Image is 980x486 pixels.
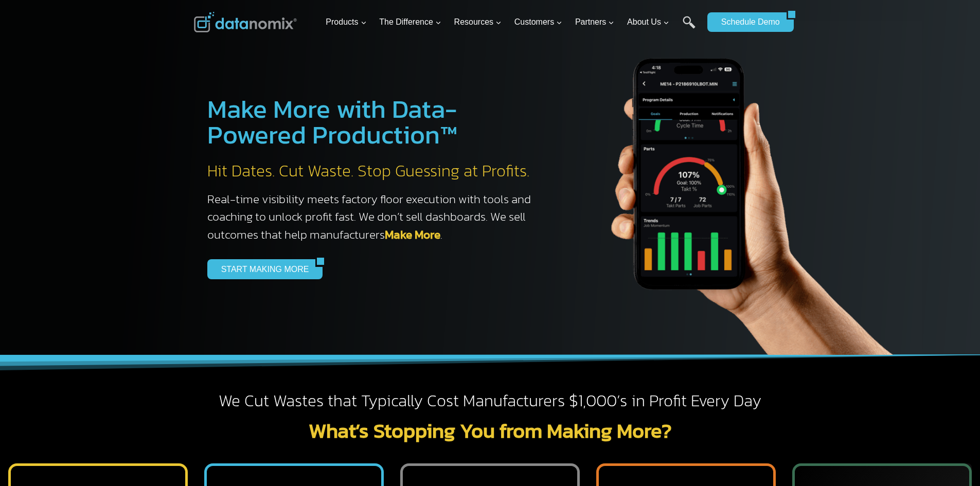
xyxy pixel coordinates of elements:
[194,420,787,441] h2: What’s Stopping You from Making More?
[194,12,297,32] img: Datanomix
[207,190,542,244] h3: Real-time visibility meets factory floor execution with tools and coaching to unlock profit fast....
[514,15,562,29] span: Customers
[707,12,787,32] a: Schedule Demo
[627,15,669,29] span: About Us
[454,15,502,29] span: Resources
[385,226,440,243] a: Make More
[207,96,542,148] h1: Make More with Data-Powered Production™
[683,16,696,39] a: Search
[194,390,787,412] h2: We Cut Wastes that Typically Cost Manufacturers $1,000’s in Profit Every Day
[5,304,170,481] iframe: Popup CTA
[322,6,702,39] nav: Primary Navigation
[575,15,614,29] span: Partners
[326,15,366,29] span: Products
[379,15,441,29] span: The Difference
[207,259,316,279] a: START MAKING MORE
[207,160,542,182] h2: Hit Dates. Cut Waste. Stop Guessing at Profits.
[562,21,922,355] img: The Datanoix Mobile App available on Android and iOS Devices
